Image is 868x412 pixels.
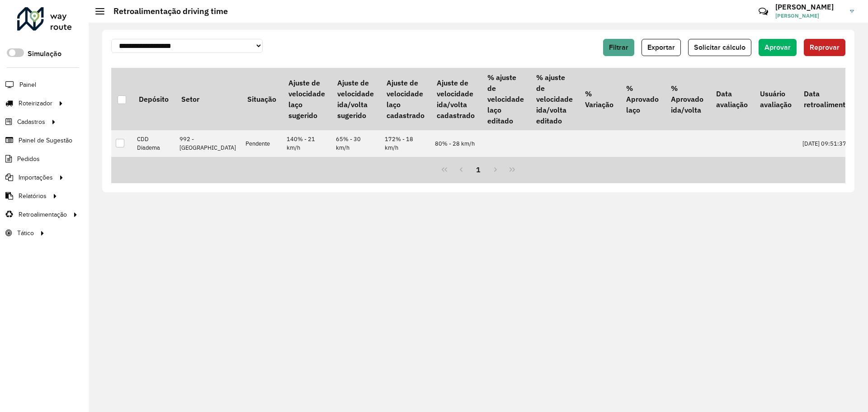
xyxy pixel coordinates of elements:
[810,43,840,51] span: Reprovar
[241,130,282,156] td: Pendente
[28,48,61,59] label: Simulação
[175,68,241,130] th: Setor
[19,99,52,108] span: Roteirizador
[19,191,47,201] span: Relatórios
[688,39,751,56] button: Solicitar cálculo
[282,130,331,156] td: 140% - 21 km/h
[19,173,53,182] span: Importações
[804,39,845,56] button: Reprovar
[754,68,797,130] th: Usuário avaliação
[609,43,628,51] span: Filtrar
[175,130,241,156] td: 992 - [GEOGRAPHIC_DATA]
[331,68,380,130] th: Ajuste de velocidade ida/volta sugerido
[282,68,331,130] th: Ajuste de velocidade laço sugerido
[19,136,72,145] span: Painel de Sugestão
[754,2,773,21] a: Contato Rápido
[17,154,40,164] span: Pedidos
[798,130,868,156] td: [DATE] 09:51:37
[775,3,843,11] h3: [PERSON_NAME]
[470,161,487,179] button: 1
[710,68,754,130] th: Data avaliação
[380,68,430,130] th: Ajuste de velocidade laço cadastrado
[241,68,282,130] th: Situação
[579,68,620,130] th: % Variação
[764,43,791,51] span: Aprovar
[380,130,430,156] td: 172% - 18 km/h
[759,39,797,56] button: Aprovar
[798,68,868,130] th: Data retroalimentação
[620,68,665,130] th: % Aprovado laço
[104,6,228,16] h2: Retroalimentação driving time
[530,68,579,130] th: % ajuste de velocidade ida/volta editado
[19,210,67,219] span: Retroalimentação
[481,68,530,130] th: % ajuste de velocidade laço editado
[647,43,675,51] span: Exportar
[775,12,843,20] span: [PERSON_NAME]
[17,117,45,127] span: Cadastros
[603,39,634,56] button: Filtrar
[430,68,481,130] th: Ajuste de velocidade ida/volta cadastrado
[694,43,745,51] span: Solicitar cálculo
[17,228,34,238] span: Tático
[331,130,380,156] td: 65% - 30 km/h
[642,39,681,56] button: Exportar
[430,130,481,156] td: 80% - 28 km/h
[132,68,175,130] th: Depósito
[19,80,36,90] span: Painel
[132,130,175,156] td: CDD Diadema
[665,68,709,130] th: % Aprovado ida/volta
